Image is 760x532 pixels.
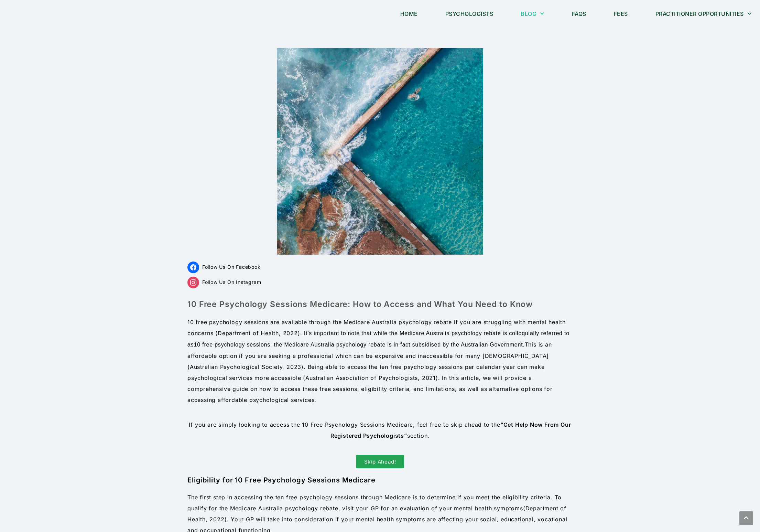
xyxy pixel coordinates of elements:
h1: 10 Free Psychology Sessions Medicare: How to Access and What You Need to Know [187,299,573,310]
p: If you are simply looking to access the 10 Free Psychology Sessions Medicare, feel free to skip a... [187,419,573,441]
span: Skip Ahead! [364,459,396,464]
a: FAQs [563,6,595,22]
a: Scroll to the top of the page [739,511,753,525]
p: 10 free psychology sessions are available through the Medicare Australia psychology rebate if you... [187,317,573,405]
a: Follow Us On Facebook [187,264,261,270]
span: Australian Psychological Society, 2023) [190,363,304,370]
span: . Being able to access the ten free psychology sessions per calendar year can make psychological ... [187,363,553,403]
a: Home [392,6,426,22]
a: Fees [605,6,637,22]
a: Blog [512,6,553,22]
a: Follow Us On Instagram [187,279,261,285]
a: Psychologists [437,6,502,22]
span: This is an affordable option if you are seeking a professional which can be expensive and inacces... [187,341,552,370]
span: 10 free psychology sessions, the Medicare Australia psychology rebate is in fact subsidised by th... [194,342,525,348]
span: Follow Us On Facebook [202,264,261,270]
span: Follow Us On Instagram [202,279,261,285]
a: Skip Ahead! [356,455,404,468]
strong: “Get Help Now From Our Registered Psychologists” [330,421,571,439]
span: It’s important to note that while the Medicare Australia psychology rebate is colloquially referr... [187,330,569,348]
h2: Eligibility for 10 Free Psychology Sessions Medicare [187,475,573,485]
